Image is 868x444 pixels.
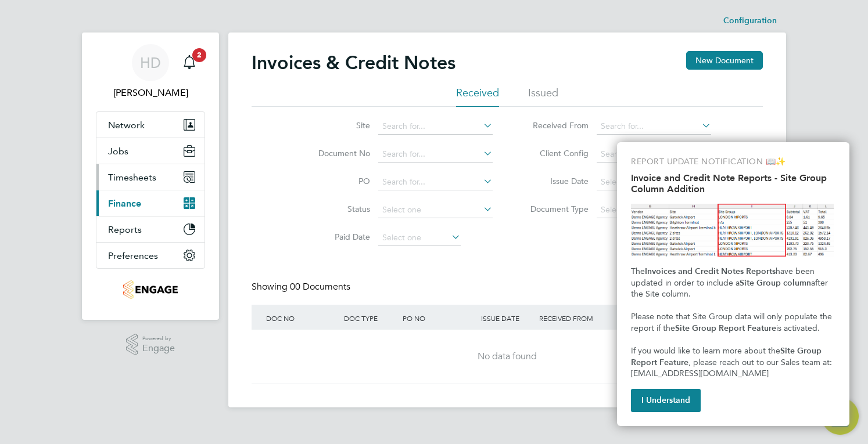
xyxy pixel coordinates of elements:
span: Powered by [142,334,175,344]
strong: Invoices and Credit Notes Reports [645,266,776,276]
img: tribuildsolutions-logo-retina.png [123,280,177,299]
li: Issued [528,86,558,107]
strong: Site Group column [740,278,811,288]
input: Select one [378,230,461,246]
img: Site Group Column in Invoices Report [631,204,835,257]
label: PO [303,176,370,186]
span: Engage [142,344,175,353]
span: Holly Dunnage [96,86,205,100]
label: Issue Date [522,176,589,186]
a: Go to account details [96,44,205,100]
strong: Site Group Report Feature [631,346,824,367]
h2: Invoice and Credit Note Reports - Site Group Column Addition [631,172,835,194]
div: No data found [263,351,751,363]
input: Select one [378,202,493,218]
input: Search for... [597,146,711,163]
input: Search for... [378,146,493,163]
span: Timesheets [108,172,156,183]
input: Search for... [378,118,493,135]
input: Select one [597,174,679,190]
label: Received From [522,120,589,131]
span: have been updated in order to include a [631,266,817,288]
div: RECEIVED FROM [536,305,634,331]
div: Showing [252,281,353,293]
input: Select one [597,202,711,218]
label: Site [303,120,370,131]
span: HD [140,55,161,70]
label: Client Config [522,148,589,158]
div: DOC NO [263,305,341,331]
span: , please reach out to our Sales team at: [EMAIL_ADDRESS][DOMAIN_NAME] [631,358,834,379]
div: DOC TYPE [341,305,400,331]
div: Invoice and Credit Note Reports - Site Group Column Addition [617,142,849,426]
span: Finance [108,198,141,209]
span: is activated. [776,323,820,333]
div: PO NO [400,305,478,331]
label: Paid Date [303,232,370,242]
label: Document No [303,148,370,158]
nav: Main navigation [82,33,219,320]
strong: Site Group Report Feature [675,323,776,333]
a: Go to home page [96,280,205,299]
input: Search for... [597,118,711,135]
li: Configuration [723,9,777,33]
div: ISSUE DATE [478,305,537,331]
span: Preferences [108,250,158,261]
label: Status [303,204,370,214]
span: The [631,266,645,276]
span: 2 [192,48,206,62]
span: Reports [108,224,142,235]
span: Network [108,120,145,131]
h2: Invoices & Credit Notes [252,51,455,74]
button: New Document [686,51,763,70]
input: Search for... [378,174,493,190]
label: Document Type [522,204,589,214]
span: Jobs [108,146,128,157]
p: REPORT UPDATE NOTIFICATION 📖✨ [631,156,835,168]
span: If you would like to learn more about the [631,346,780,356]
span: 00 Documents [290,281,350,293]
button: I Understand [631,389,701,412]
span: Please note that Site Group data will only populate the report if the [631,312,834,333]
li: Received [456,86,499,107]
